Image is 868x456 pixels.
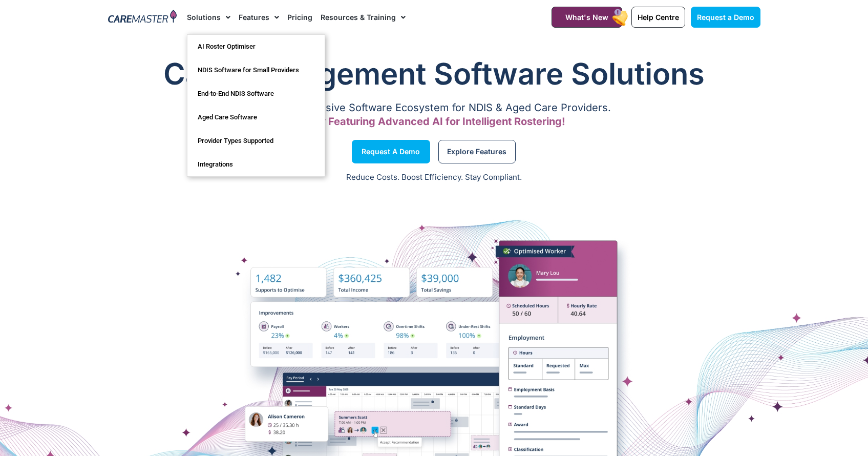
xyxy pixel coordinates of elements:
[638,13,679,22] span: Help Centre
[438,140,516,163] a: Explore Features
[691,7,760,28] a: Request a Demo
[187,34,325,177] ul: Solutions
[6,172,862,183] p: Reduce Costs. Boost Efficiency. Stay Compliant.
[187,82,325,106] a: End-to-End NDIS Software
[187,129,325,153] a: Provider Types Supported​
[187,35,325,58] a: AI Roster Optimiser
[631,7,685,28] a: Help Centre
[362,149,420,154] span: Request a Demo
[552,7,622,28] a: What's New
[108,105,760,111] p: A Comprehensive Software Ecosystem for NDIS & Aged Care Providers.
[303,115,565,128] span: Now Featuring Advanced AI for Intelligent Rostering!
[352,140,430,163] a: Request a Demo
[108,53,760,94] h1: Care Management Software Solutions
[108,10,177,25] img: CareMaster Logo
[565,13,608,22] span: What's New
[187,106,325,129] a: Aged Care Software
[447,149,506,154] span: Explore Features
[697,13,754,22] span: Request a Demo
[187,58,325,82] a: NDIS Software for Small Providers
[187,153,325,176] a: Integrations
